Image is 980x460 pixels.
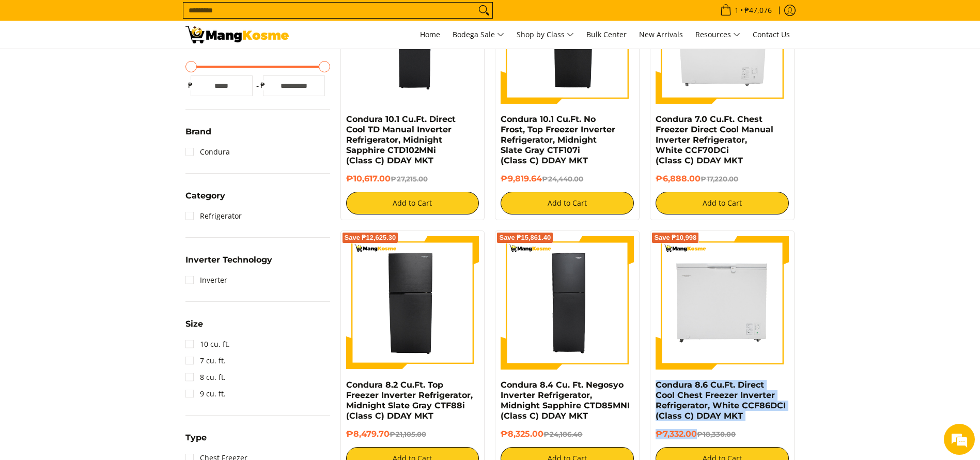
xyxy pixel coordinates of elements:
a: Condura 8.6 Cu.Ft. Direct Cool Chest Freezer Inverter Refrigerator, White CCF86DCI (Class C) DDAY... [656,380,786,421]
a: Contact Us [748,21,795,49]
span: Save ₱15,861.40 [499,235,551,241]
h6: ₱8,479.70 [346,429,479,439]
a: Condura 8.4 Cu. Ft. Negosyo Inverter Refrigerator, Midnight Sapphire CTD85MNI (Class C) DDAY MKT [501,380,630,421]
a: Condura 10.1 Cu.Ft. Direct Cool TD Manual Inverter Refrigerator, Midnight Sapphire CTD102MNi (Cla... [346,114,456,165]
span: Contact Us [753,29,790,39]
img: Condura 8.6 Cu.Ft. Direct Cool Chest Freezer Inverter Refrigerator, White CCF86DCI (Class C) DDAY... [656,236,789,370]
textarea: Type your message and hit 'Enter' [5,282,197,318]
img: Condura 8.4 Cu. Ft. Negosyo Inverter Refrigerator, Midnight Sapphire CTD85MNI (Class C) DDAY MKT [501,236,634,370]
a: Refrigerator [185,208,242,224]
button: Search [476,3,492,18]
del: ₱24,186.40 [543,430,582,438]
span: Home [420,29,440,39]
nav: Main Menu [299,21,795,49]
summary: Open [185,192,225,208]
del: ₱21,105.00 [390,430,426,438]
span: ₱ [258,80,268,90]
span: Bodega Sale [453,28,504,41]
span: 1 [733,7,740,14]
a: Inverter [185,272,227,288]
summary: Open [185,256,272,272]
a: Home [415,21,445,49]
a: Condura 10.1 Cu.Ft. No Frost, Top Freezer Inverter Refrigerator, Midnight Slate Gray CTF107i (Cla... [501,114,615,165]
span: • [717,5,775,16]
span: Shop by Class [517,28,574,41]
summary: Open [185,434,207,450]
span: Category [185,192,225,200]
h6: ₱7,332.00 [656,429,789,439]
a: 10 cu. ft. [185,336,230,352]
div: Chat with us now [54,58,174,71]
span: Type [185,434,207,442]
span: Inverter Technology [185,256,272,264]
a: Bulk Center [581,21,632,49]
span: Resources [695,28,740,41]
span: New Arrivals [639,29,683,39]
a: Bodega Sale [447,21,509,49]
del: ₱24,440.00 [542,175,583,183]
button: Add to Cart [346,192,479,214]
div: Minimize live chat window [169,5,194,30]
span: We're online! [60,130,143,235]
a: 9 cu. ft. [185,386,226,402]
span: ₱47,076 [743,7,773,14]
a: Condura [185,144,230,160]
a: Condura 8.2 Cu.Ft. Top Freezer Inverter Refrigerator, Midnight Slate Gray CTF88i (Class C) DDAY MKT [346,380,473,421]
del: ₱17,220.00 [701,175,738,183]
span: Size [185,320,203,328]
img: Class C Home &amp; Business Appliances: Up to 70% Off l Mang Kosme [185,26,289,43]
span: ₱ [185,80,196,90]
a: 8 cu. ft. [185,369,226,386]
h6: ₱9,819.64 [501,174,634,184]
span: Save ₱10,998 [654,235,696,241]
span: Save ₱12,625.30 [345,235,396,241]
a: New Arrivals [634,21,688,49]
img: Condura 8.2 Cu.Ft. Top Freezer Inverter Refrigerator, Midnight Slate Gray CTF88i (Class C) DDAY MKT [346,236,479,370]
summary: Open [185,42,208,58]
a: Resources [690,21,745,49]
summary: Open [185,128,211,144]
h6: ₱8,325.00 [501,429,634,439]
del: ₱18,330.00 [697,430,736,438]
a: 7 cu. ft. [185,352,226,369]
button: Add to Cart [656,192,789,214]
span: Bulk Center [586,29,627,39]
button: Add to Cart [501,192,634,214]
a: Condura 7.0 Cu.Ft. Chest Freezer Direct Cool Manual Inverter Refrigerator, White CCF70DCi (Class ... [656,114,773,165]
h6: ₱10,617.00 [346,174,479,184]
summary: Open [185,320,203,336]
a: Shop by Class [511,21,579,49]
h6: ₱6,888.00 [656,174,789,184]
span: Price [185,42,208,50]
span: Brand [185,128,211,136]
del: ₱27,215.00 [391,175,428,183]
